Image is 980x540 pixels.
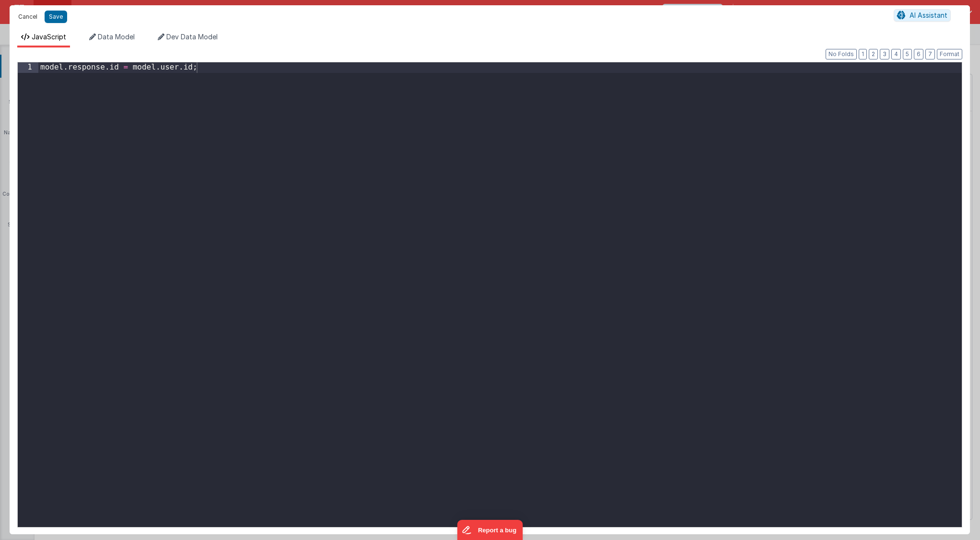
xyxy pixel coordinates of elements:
span: Data Model [98,33,135,41]
button: Format [937,49,962,59]
button: No Folds [826,49,857,59]
span: AI Assistant [910,11,947,19]
button: 6 [914,49,923,59]
button: AI Assistant [894,9,951,22]
span: JavaScript [32,33,66,41]
div: 1 [18,62,38,73]
button: 4 [891,49,901,59]
button: 5 [903,49,912,59]
iframe: Marker.io feedback button [457,520,523,540]
button: 1 [859,49,867,59]
span: Dev Data Model [166,33,218,41]
button: 2 [869,49,878,59]
button: 7 [925,49,935,59]
button: Save [45,11,67,23]
button: 3 [880,49,889,59]
button: Cancel [13,10,42,23]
